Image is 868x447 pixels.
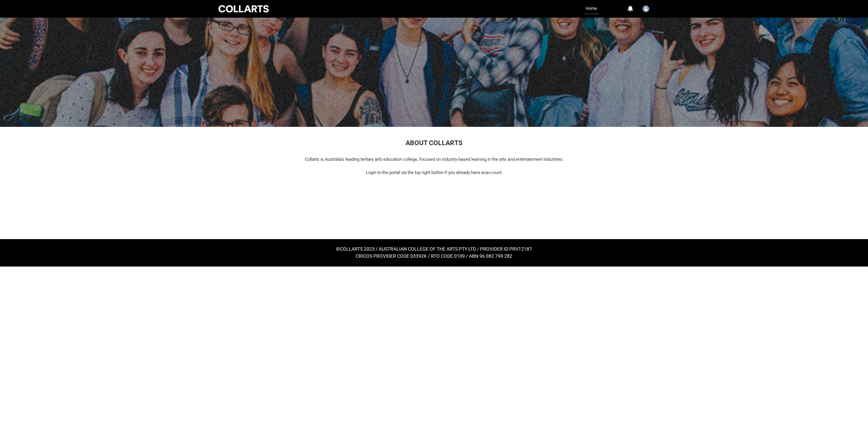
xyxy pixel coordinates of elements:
[641,3,651,14] button: User Profile Elliot.Folvig
[406,139,462,147] span: ABOUT COLLARTS
[643,5,649,12] img: Elliot.Folvig
[221,169,647,176] p: Login to the portal via the top right button if you already have an
[584,3,599,14] a: Home
[486,170,502,175] span: account.
[221,156,647,163] p: Collarts is Australia's leading tertiary arts education college, focused on industry-based learni...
